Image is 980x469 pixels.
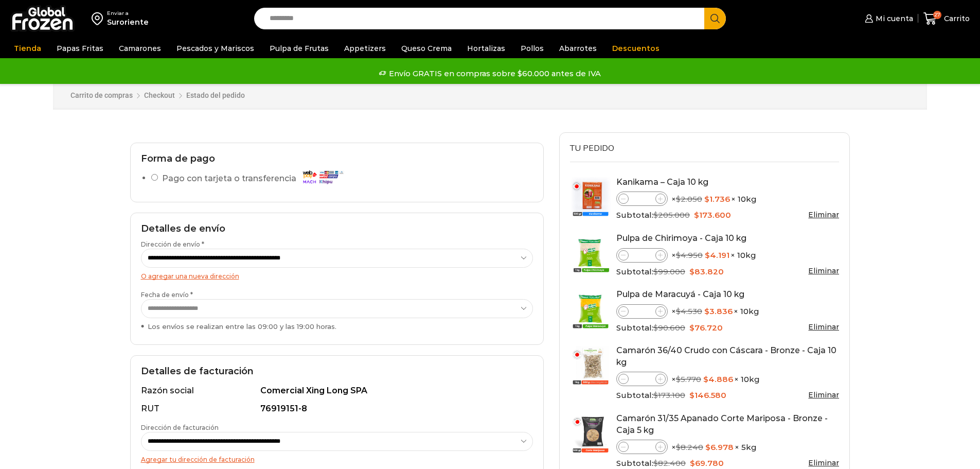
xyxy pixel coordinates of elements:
select: Dirección de facturación [141,432,533,451]
a: Pulpa de Maracuyá - Caja 10 kg [616,289,744,299]
bdi: 69.780 [690,458,724,468]
bdi: 4.191 [705,250,729,260]
a: 27 Carrito [923,7,970,31]
bdi: 90.600 [653,323,685,333]
input: Product quantity [629,249,655,262]
label: Dirección de envío * [141,240,533,268]
span: $ [689,390,694,400]
span: $ [653,267,658,276]
bdi: 99.000 [653,267,685,276]
a: O agregar una nueva dirección [141,272,239,280]
bdi: 173.600 [694,210,731,220]
a: Pescados y Mariscos [171,39,259,58]
div: × × 10kg [616,248,840,263]
div: Subtotal: [616,390,840,401]
a: Papas Fritas [51,39,109,58]
span: $ [676,194,681,204]
a: Camarones [114,39,166,58]
bdi: 8.240 [676,442,703,452]
span: $ [676,306,681,316]
bdi: 1.736 [704,194,730,204]
span: $ [689,323,694,333]
span: $ [705,442,710,452]
bdi: 82.400 [653,458,686,468]
a: Camarón 36/40 Crudo con Cáscara - Bronze - Caja 10 kg [616,345,836,367]
div: × × 5kg [616,440,840,454]
label: Dirección de facturación [141,423,533,451]
span: $ [690,458,695,468]
input: Product quantity [629,373,655,385]
a: Eliminar [808,458,839,467]
span: $ [653,390,658,400]
a: Appetizers [339,39,391,58]
div: Subtotal: [616,322,840,334]
a: Camarón 31/35 Apanado Corte Mariposa - Bronze - Caja 5 kg [616,413,828,435]
span: Carrito [941,13,970,24]
div: Subtotal: [616,266,840,277]
a: Eliminar [808,266,839,275]
bdi: 4.530 [676,306,702,316]
span: $ [653,458,658,468]
a: Carrito de compras [70,91,133,101]
bdi: 6.978 [705,442,734,452]
a: Queso Crema [396,39,457,58]
div: Enviar a [107,10,149,17]
div: Razón social [141,385,259,397]
a: Tienda [9,39,46,58]
a: Agregar tu dirección de facturación [141,456,255,463]
div: × × 10kg [616,304,840,319]
label: Fecha de envío * [141,290,533,332]
div: × × 10kg [616,192,840,206]
div: RUT [141,403,259,415]
span: $ [694,210,699,220]
a: Mi cuenta [862,8,913,29]
span: 27 [933,11,941,19]
a: Eliminar [808,210,839,219]
span: $ [704,306,709,316]
a: Eliminar [808,322,839,332]
h2: Forma de pago [141,153,533,165]
img: Pago con tarjeta o transferencia [299,168,346,186]
bdi: 5.770 [676,374,701,384]
a: Kanikama – Caja 10 kg [616,177,708,187]
div: 76919151-8 [260,403,527,415]
span: $ [676,374,681,384]
a: Pulpa de Frutas [264,39,334,58]
span: $ [676,250,681,260]
bdi: 76.720 [689,323,723,333]
a: Abarrotes [554,39,602,58]
label: Pago con tarjeta o transferencia [162,170,349,188]
input: Product quantity [629,305,655,318]
a: Descuentos [607,39,665,58]
button: Search button [704,8,726,29]
select: Fecha de envío * Los envíos se realizan entre las 09:00 y las 19:00 horas. [141,299,533,318]
a: Pulpa de Chirimoya - Caja 10 kg [616,233,746,243]
a: Eliminar [808,390,839,399]
a: Pollos [515,39,549,58]
bdi: 4.886 [703,374,733,384]
select: Dirección de envío * [141,249,533,268]
h2: Detalles de facturación [141,366,533,377]
span: $ [703,374,708,384]
div: Comercial Xing Long SPA [260,385,527,397]
div: Suroriente [107,17,149,27]
input: Product quantity [629,441,655,453]
bdi: 4.950 [676,250,703,260]
div: Subtotal: [616,458,840,469]
div: Subtotal: [616,210,840,221]
bdi: 3.836 [704,306,733,316]
div: × × 10kg [616,372,840,386]
span: $ [704,194,709,204]
bdi: 173.100 [653,390,685,400]
span: $ [676,442,681,452]
bdi: 146.580 [689,390,726,400]
span: $ [653,210,658,220]
bdi: 2.050 [676,194,702,204]
span: Tu pedido [570,143,614,154]
span: Mi cuenta [873,13,913,24]
h2: Detalles de envío [141,223,533,235]
a: Hortalizas [462,39,510,58]
bdi: 83.820 [689,267,724,276]
input: Product quantity [629,193,655,205]
span: $ [705,250,710,260]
